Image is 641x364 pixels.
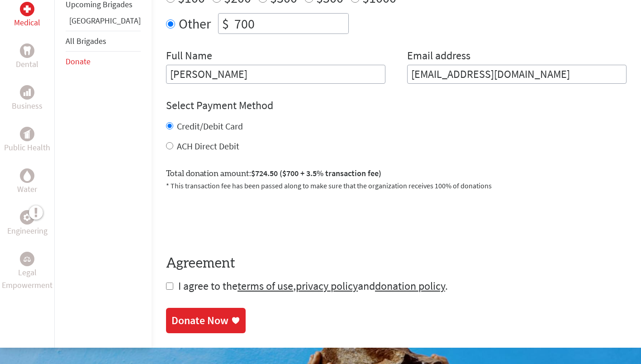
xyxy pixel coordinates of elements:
a: [GEOGRAPHIC_DATA] [69,15,141,26]
div: $ [218,14,233,34]
input: Your Email [407,65,627,84]
img: Public Health [24,129,31,139]
label: Full Name [166,48,212,65]
div: Business [20,85,34,100]
p: Engineering [7,225,47,237]
div: Water [20,168,34,183]
div: Engineering [20,210,34,225]
label: ACH Direct Debit [177,140,239,152]
a: All Brigades [66,36,106,46]
p: Medical [14,16,40,29]
a: DentalDental [16,43,38,71]
label: Other [179,13,211,34]
div: Legal Empowerment [20,252,34,266]
a: MedicalMedical [14,2,40,29]
p: Water [17,183,37,196]
p: * This transaction fee has been passed along to make sure that the organization receives 100% of ... [166,180,627,191]
div: Donate Now [171,313,228,328]
div: Dental [20,43,34,58]
img: Dental [24,47,31,55]
p: Public Health [4,141,50,154]
img: Business [24,89,31,96]
span: $724.50 ($700 + 3.5% transaction fee) [251,168,381,178]
h4: Select Payment Method [166,98,627,113]
img: Water [24,171,31,181]
img: Medical [24,5,31,13]
div: Medical [20,2,34,16]
label: Total donation amount: [166,167,381,180]
a: Donate Now [166,308,246,333]
a: Donate [66,56,90,67]
span: I agree to the , and . [178,279,448,293]
a: BusinessBusiness [12,85,43,112]
input: Enter Full Name [166,65,385,84]
li: Donate [66,52,141,72]
p: Dental [16,58,38,71]
a: WaterWater [17,168,37,196]
input: Enter Amount [233,14,348,34]
p: Legal Empowerment [2,266,52,292]
label: Credit/Debit Card [177,120,243,132]
label: Email address [407,48,470,65]
img: Engineering [24,214,31,221]
li: All Brigades [66,31,141,52]
a: terms of use [237,279,293,293]
div: Public Health [20,127,34,141]
a: Public HealthPublic Health [4,127,50,154]
a: privacy policy [296,279,358,293]
h4: Agreement [166,255,627,272]
iframe: reCAPTCHA [166,202,304,237]
a: Legal EmpowermentLegal Empowerment [2,252,52,292]
li: Panama [66,14,141,31]
a: donation policy [375,279,445,293]
p: Business [12,100,43,112]
a: EngineeringEngineering [7,210,47,237]
img: Legal Empowerment [24,256,31,262]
